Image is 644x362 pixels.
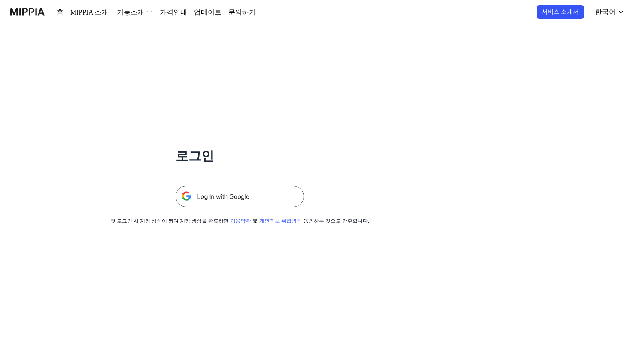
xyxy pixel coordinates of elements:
[57,7,63,18] a: 홈
[112,7,146,18] button: 기능소개
[232,218,249,224] a: 이용약관
[184,7,208,18] a: 업데이트
[153,7,177,18] a: 가격안내
[257,218,292,224] a: 개인정보 취급방침
[544,5,587,19] button: 서비스 소개서
[130,217,349,225] div: 첫 로그인 시 계정 생성이 되며 계정 생성을 완료하면 및 동의하는 것으로 간주합니다.
[596,7,617,17] div: 한국어
[176,186,304,207] img: 구글 로그인 버튼
[112,7,140,18] div: 기능소개
[591,3,629,21] button: 한국어
[215,7,239,18] a: 문의하기
[69,7,105,18] a: MIPPIA 소개
[176,147,304,165] h1: 로그인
